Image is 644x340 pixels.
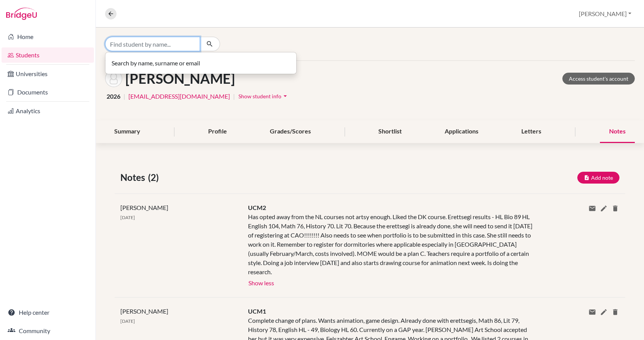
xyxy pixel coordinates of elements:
span: [DATE] [120,215,135,220]
div: Grades/Scores [261,120,320,143]
span: (2) [148,171,162,184]
p: Search by name, surname or email [112,59,290,68]
button: Show less [248,277,274,288]
a: Analytics [2,103,94,119]
button: Add note [577,172,619,184]
a: Universities [2,66,94,81]
div: Has opted away from the NL courses not artsy enough. Liked the DK course. Erettsegi results - HL ... [248,212,534,277]
button: [PERSON_NAME] [575,7,635,21]
div: Profile [199,120,236,143]
a: Help center [2,305,94,320]
i: arrow_drop_down [281,92,289,100]
a: Access student's account [562,73,635,85]
span: [DATE] [120,318,135,324]
img: Bridge-U [6,8,37,20]
span: [PERSON_NAME] [120,204,168,211]
div: Letters [512,120,550,143]
a: [EMAIL_ADDRESS][DOMAIN_NAME] [128,92,230,101]
h1: [PERSON_NAME] [125,70,235,87]
a: Community [2,323,94,338]
img: Hoa Bui's avatar [105,70,122,87]
button: Show student infoarrow_drop_down [238,90,289,102]
span: UCM2 [248,204,266,211]
span: [PERSON_NAME] [120,307,168,315]
span: | [123,92,125,101]
a: Students [2,47,94,63]
div: Shortlist [369,120,411,143]
a: Documents [2,85,94,100]
span: Show student info [238,93,281,99]
span: Notes [120,171,148,184]
input: Find student by name... [105,37,200,51]
div: Notes [600,120,635,143]
div: Applications [435,120,488,143]
div: Summary [105,120,149,143]
span: UCM1 [248,307,266,315]
a: Home [2,29,94,44]
span: | [233,92,235,101]
span: 2026 [107,92,120,101]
